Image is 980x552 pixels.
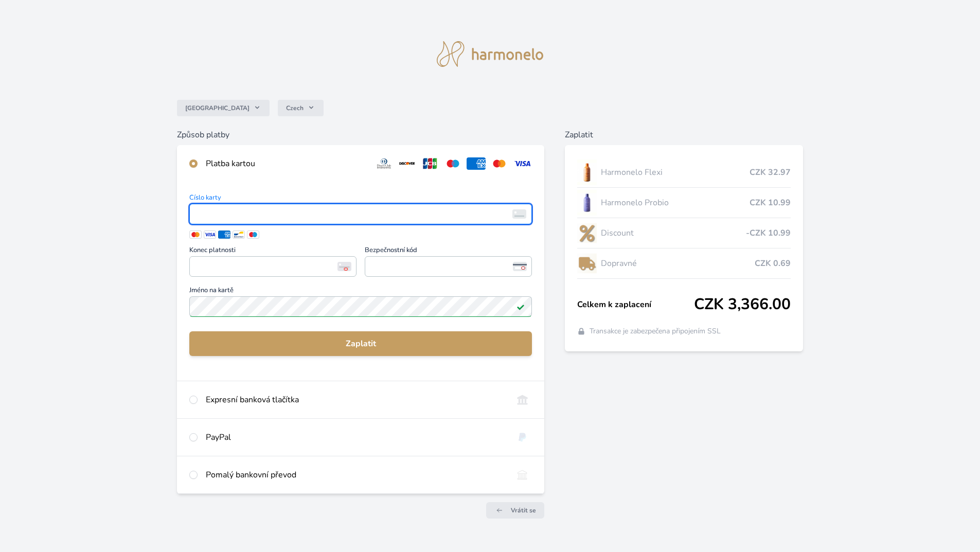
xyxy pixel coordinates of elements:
[601,166,750,179] span: Harmonelo Flexi
[511,506,536,514] span: Vrátit se
[577,298,694,311] span: Celkem k zaplacení
[577,190,597,216] img: CLEAN_PROBIO_se_stinem_x-lo.jpg
[437,41,544,67] img: logo.svg
[601,227,746,239] span: Discount
[513,157,532,170] img: visa.svg
[206,394,505,406] div: Expresní banková tlačítka
[421,157,440,170] img: jcb.svg
[755,257,791,270] span: CZK 0.69
[398,157,417,170] img: discover.svg
[601,257,755,270] span: Dopravné
[513,469,532,481] img: bankTransfer_IBAN.svg
[206,157,366,170] div: Platba kartou
[194,259,352,274] iframe: Iframe pro datum vypršení platnosti
[286,104,304,112] span: Czech
[369,259,527,274] iframe: Iframe pro bezpečnostní kód
[177,100,270,116] button: [GEOGRAPHIC_DATA]
[490,157,509,170] img: mc.svg
[278,100,324,116] button: Czech
[337,262,351,271] img: Konec platnosti
[185,104,250,112] span: [GEOGRAPHIC_DATA]
[750,166,791,179] span: CZK 32.97
[194,207,527,221] iframe: Iframe pro číslo karty
[577,220,597,246] img: discount-lo.png
[750,197,791,209] span: CZK 10.99
[565,129,803,141] h6: Zaplatit
[513,394,532,406] img: onlineBanking_CZ.svg
[512,209,526,219] img: card
[694,295,791,314] span: CZK 3,366.00
[601,197,750,209] span: Harmonelo Probio
[189,287,532,296] span: Jméno na kartě
[375,157,394,170] img: diners.svg
[189,247,357,256] span: Konec platnosti
[577,159,597,185] img: CLEAN_FLEXI_se_stinem_x-hi_(1)-lo.jpg
[577,251,597,276] img: delivery-lo.png
[206,431,505,443] div: PayPal
[467,157,486,170] img: amex.svg
[198,337,524,350] span: Zaplatit
[206,469,505,481] div: Pomalý bankovní převod
[443,157,462,170] img: maestro.svg
[516,302,525,311] img: Platné pole
[189,331,532,356] button: Zaplatit
[177,129,544,141] h6: Způsob platby
[189,194,532,204] span: Číslo karty
[365,247,532,256] span: Bezpečnostní kód
[513,431,532,443] img: paypal.svg
[486,502,544,519] a: Vrátit se
[590,326,721,336] span: Transakce je zabezpečena připojením SSL
[746,227,791,239] span: -CZK 10.99
[189,296,532,317] input: Jméno na kartěPlatné pole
